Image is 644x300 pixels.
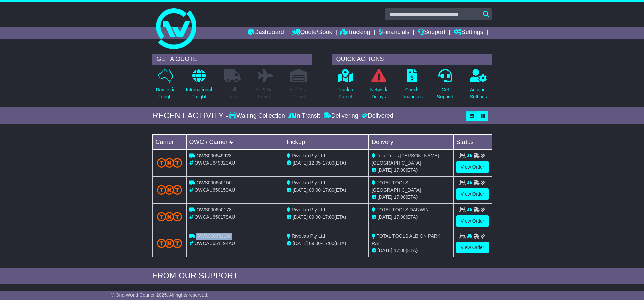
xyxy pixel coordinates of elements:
a: Track aParcel [337,69,354,104]
a: Dashboard [248,27,284,39]
p: Network Delays [370,86,387,100]
div: FROM OUR SUPPORT [152,271,492,281]
span: Rivetlab Pty Ltd [292,207,325,212]
div: Delivered [360,112,393,120]
a: View Order [456,161,489,173]
div: (ETA) [372,214,451,221]
div: (ETA) [372,167,451,174]
div: - (ETA) [287,159,366,167]
div: - (ETA) [287,186,366,194]
span: 17:00 [394,194,406,200]
span: 17:00 [394,214,406,220]
td: Delivery [368,134,453,149]
td: Carrier [152,134,186,149]
a: Quote/Book [292,27,332,39]
span: OWS000650150 [196,180,232,185]
span: OWCAU650178AU [194,214,235,220]
span: TOTAL TOOLS DARWIN [377,207,429,212]
span: TOTAL TOOLS [GEOGRAPHIC_DATA] [372,180,421,193]
a: Support [418,27,445,39]
span: OWS000650178 [196,207,232,212]
span: OWCAU649923AU [194,160,235,166]
div: In Transit [287,112,322,120]
a: NetworkDelays [369,69,387,104]
p: Air & Sea Freight [256,86,276,100]
span: 17:00 [323,241,334,246]
span: Total Tools [PERSON_NAME][GEOGRAPHIC_DATA] [372,153,439,166]
span: Rivetlab Pty Ltd [292,153,325,158]
span: 17:00 [323,187,334,193]
div: RECENT ACTIVITY - [152,111,229,121]
span: 17:00 [323,160,334,166]
span: [DATE] [293,187,308,193]
span: 17:00 [323,214,334,220]
span: [DATE] [378,214,392,220]
img: TNT_Domestic.png [157,239,182,248]
img: TNT_Domestic.png [157,185,182,194]
span: Rivetlab Pty Ltd [292,233,325,239]
p: Air / Sea Depot [290,86,308,100]
td: Pickup [284,134,369,149]
a: Tracking [340,27,370,39]
div: Delivering [322,112,360,120]
a: View Order [456,215,489,227]
span: 12:05 [309,160,321,166]
a: Settings [454,27,483,39]
span: 09:00 [309,187,321,193]
td: Status [453,134,492,149]
a: InternationalFreight [186,69,212,104]
span: OWS000651194 [196,233,232,239]
span: [DATE] [378,194,392,200]
div: - (ETA) [287,214,366,221]
span: [DATE] [293,160,308,166]
span: OWCAU650150AU [194,187,235,193]
img: TNT_Domestic.png [157,212,182,221]
span: 09:00 [309,214,321,220]
span: Rivetlab Pty Ltd [292,180,325,185]
div: (ETA) [372,247,451,254]
p: Track a Parcel [338,86,353,100]
span: 17:00 [394,248,406,253]
p: Get Support [437,86,453,100]
span: [DATE] [293,241,308,246]
span: TOTAL TOOLS ALBION PARK RAIL [372,233,440,246]
span: OWS000649923 [196,153,232,158]
span: [DATE] [378,248,392,253]
div: - (ETA) [287,240,366,247]
a: Financials [379,27,409,39]
a: View Order [456,188,489,200]
p: Account Settings [470,86,487,100]
span: 17:00 [394,167,406,173]
a: CheckFinancials [401,69,423,104]
span: OWCAU651194AU [194,241,235,246]
span: 09:00 [309,241,321,246]
a: View Order [456,242,489,253]
p: Check Financials [401,86,423,100]
div: QUICK ACTIONS [332,54,492,65]
a: GetSupport [436,69,454,104]
div: GET A QUOTE [152,54,312,65]
a: AccountSettings [470,69,487,104]
span: [DATE] [378,167,392,173]
span: [DATE] [293,214,308,220]
div: (ETA) [372,194,451,201]
a: DomesticFreight [155,69,175,104]
div: Waiting Collection [229,112,286,120]
p: International Freight [186,86,212,100]
td: OWC / Carrier # [186,134,284,149]
span: © One World Courier 2025. All rights reserved. [111,292,209,298]
img: TNT_Domestic.png [157,158,182,167]
p: Domestic Freight [156,86,175,100]
p: Full Loads [224,86,241,100]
